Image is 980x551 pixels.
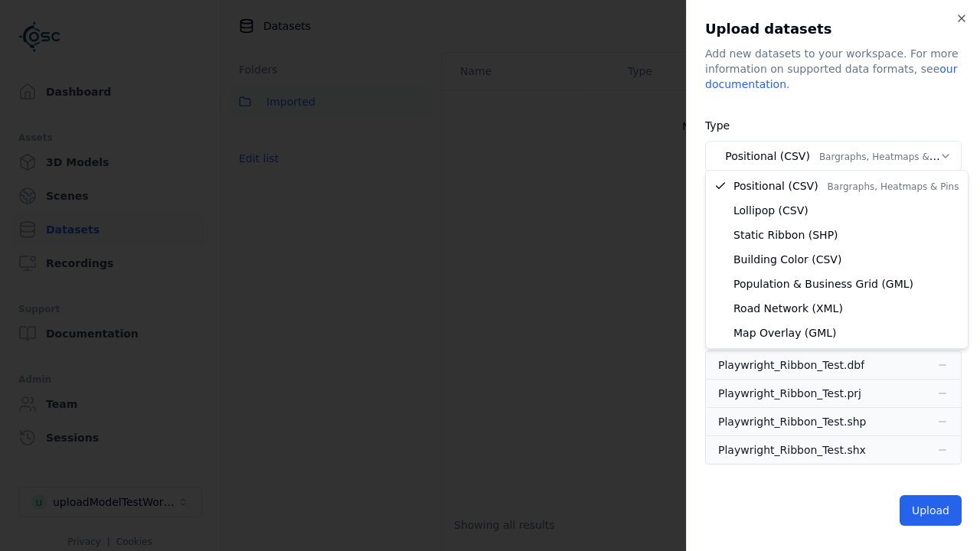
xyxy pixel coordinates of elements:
span: Building Color (CSV) [733,252,841,267]
span: Lollipop (CSV) [733,203,808,218]
span: Map Overlay (GML) [733,325,837,341]
span: Positional (CSV) [733,178,959,194]
span: Bargraphs, Heatmaps & Pins [828,181,959,192]
span: Static Ribbon (SHP) [733,227,838,243]
span: Population & Business Grid (GML) [733,276,913,292]
span: Road Network (XML) [733,301,843,316]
